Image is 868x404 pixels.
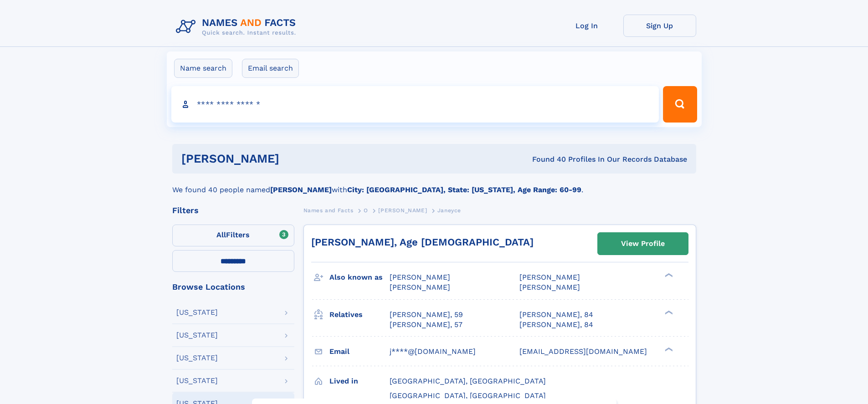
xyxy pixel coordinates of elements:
[329,307,390,322] h3: Relatives
[176,377,218,384] div: [US_STATE]
[519,273,580,281] span: [PERSON_NAME]
[181,153,406,164] h1: [PERSON_NAME]
[176,332,218,339] div: [US_STATE]
[663,346,673,352] div: ❯
[176,354,218,362] div: [US_STATE]
[550,15,623,37] a: Log In
[270,185,332,194] b: [PERSON_NAME]
[390,273,450,281] span: [PERSON_NAME]
[311,236,534,248] a: [PERSON_NAME], Age [DEMOGRAPHIC_DATA]
[519,310,593,320] a: [PERSON_NAME], 84
[364,205,368,216] a: O
[171,86,659,123] input: search input
[174,59,232,78] label: Name search
[172,15,303,39] img: Logo Names and Facts
[623,15,696,37] a: Sign Up
[329,344,390,359] h3: Email
[390,377,546,385] span: [GEOGRAPHIC_DATA], [GEOGRAPHIC_DATA]
[347,185,581,194] b: City: [GEOGRAPHIC_DATA], State: [US_STATE], Age Range: 60-99
[329,373,390,389] h3: Lived in
[390,320,462,330] a: [PERSON_NAME], 57
[519,283,580,291] span: [PERSON_NAME]
[329,270,390,285] h3: Also known as
[663,86,697,123] button: Search Button
[406,154,687,164] div: Found 40 Profiles In Our Records Database
[172,225,294,246] label: Filters
[176,309,218,316] div: [US_STATE]
[621,233,665,254] div: View Profile
[172,206,294,215] div: Filters
[364,207,368,214] span: O
[303,205,354,216] a: Names and Facts
[242,59,299,78] label: Email search
[172,174,696,195] div: We found 40 people named with .
[390,310,463,320] a: [PERSON_NAME], 59
[663,272,673,278] div: ❯
[390,283,450,291] span: [PERSON_NAME]
[598,233,688,255] a: View Profile
[663,309,673,315] div: ❯
[216,230,226,239] span: All
[172,283,294,291] div: Browse Locations
[378,207,427,214] span: [PERSON_NAME]
[519,347,647,356] span: [EMAIL_ADDRESS][DOMAIN_NAME]
[437,207,461,214] span: Janeyce
[390,391,546,400] span: [GEOGRAPHIC_DATA], [GEOGRAPHIC_DATA]
[519,320,593,330] a: [PERSON_NAME], 84
[378,205,427,216] a: [PERSON_NAME]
